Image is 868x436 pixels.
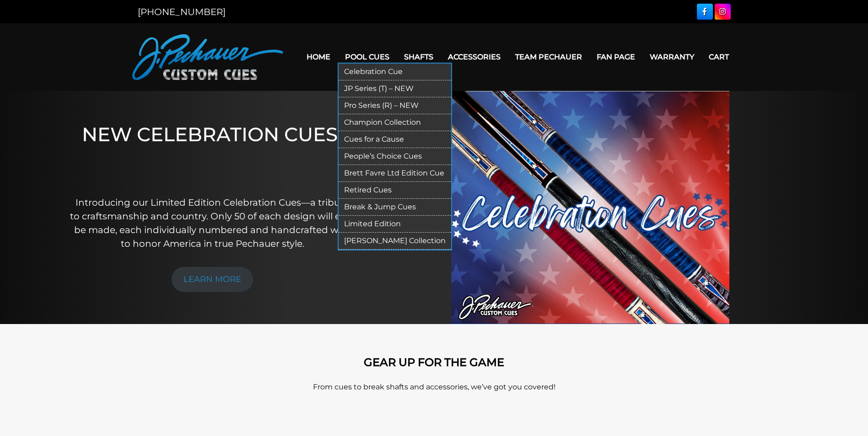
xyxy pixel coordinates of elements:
a: Break & Jump Cues [339,199,451,216]
a: Team Pechauer [508,45,589,69]
a: [PERSON_NAME] Collection [339,233,451,250]
a: Pool Cues [338,45,397,69]
strong: GEAR UP FOR THE GAME [364,356,504,369]
a: Retired Cues [339,182,451,199]
a: Celebration Cue [339,64,451,80]
a: People’s Choice Cues [339,148,451,165]
a: Champion Collection [339,114,451,131]
a: Cues for a Cause [339,131,451,148]
a: LEARN MORE [172,267,253,292]
a: JP Series (T) – NEW [339,80,451,97]
a: Accessories [441,45,508,69]
a: Home [299,45,338,69]
p: From cues to break shafts and accessories, we’ve got you covered! [173,382,695,393]
a: Pro Series (R) – NEW [339,97,451,114]
img: Pechauer Custom Cues [132,34,283,80]
a: Brett Favre Ltd Edition Cue [339,165,451,182]
p: Introducing our Limited Edition Celebration Cues—a tribute to craftsmanship and country. Only 50 ... [70,196,355,250]
a: Warranty [642,45,701,69]
a: Shafts [397,45,441,69]
a: [PHONE_NUMBER] [138,6,226,17]
a: Cart [701,45,736,69]
h1: NEW CELEBRATION CUES! [70,123,355,183]
a: Fan Page [589,45,642,69]
a: Limited Edition [339,216,451,233]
